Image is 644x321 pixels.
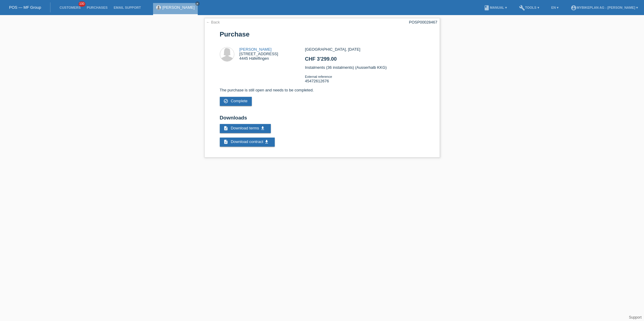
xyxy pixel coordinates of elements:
i: close [196,2,199,5]
i: build [519,5,525,11]
i: get_app [264,139,269,144]
a: buildTools ▾ [516,6,542,9]
span: Download contract [231,139,263,144]
span: Download terms [231,126,259,130]
a: Support [629,315,642,319]
a: ← Back [206,20,220,24]
i: book [484,5,490,11]
a: description Download terms get_app [220,124,271,133]
a: bookManual ▾ [481,6,510,9]
h1: Purchase [220,30,425,38]
a: EN ▾ [548,6,562,9]
div: [STREET_ADDRESS] 4445 Häfelfingen [239,47,278,61]
i: description [223,126,228,131]
i: get_app [260,126,265,131]
a: description Download contract get_app [220,138,275,147]
a: close [195,2,200,6]
span: External reference [305,75,332,78]
a: Customers [56,6,84,9]
div: [GEOGRAPHIC_DATA], [DATE] Instalments (36 instalments) (Ausserhalb KKG) 45472612676 [305,47,424,88]
span: 100 [78,2,86,7]
i: account_circle [571,5,577,11]
a: POS — MF Group [9,5,41,10]
a: account_circleMybikeplan AG - [PERSON_NAME] ▾ [568,6,641,9]
h2: CHF 3'299.00 [305,56,424,65]
p: The purchase is still open and needs to be completed. [220,88,425,92]
div: POSP00028467 [409,20,437,24]
span: Complete [231,99,248,103]
i: description [223,139,228,144]
a: Purchases [84,6,111,9]
h2: Downloads [220,115,425,124]
a: check_circle_outline Complete [220,97,252,106]
i: check_circle_outline [223,99,228,103]
a: Email Support [111,6,144,9]
a: [PERSON_NAME] [239,47,272,52]
a: [PERSON_NAME] [162,5,195,10]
